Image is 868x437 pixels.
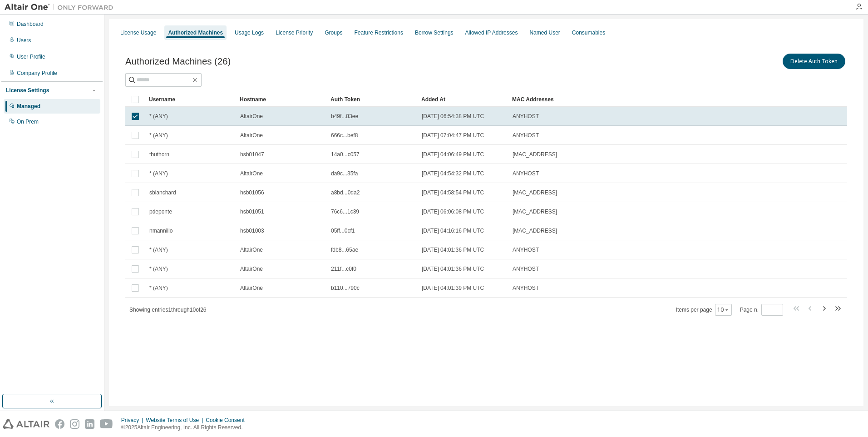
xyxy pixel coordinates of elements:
[422,227,484,234] span: [DATE] 04:16:16 PM UTC
[125,56,231,67] span: Authorized Machines (26)
[717,306,730,313] button: 10
[331,265,356,273] span: 211f...c0f0
[513,113,539,120] span: ANYHOST
[206,417,250,424] div: Cookie Consent
[331,227,355,234] span: 05ff...0cf1
[149,284,168,292] span: * (ANY)
[513,208,557,215] span: [MAC_ADDRESS]
[100,419,113,429] img: youtube.svg
[676,304,732,316] span: Items per page
[240,92,323,107] div: Hostname
[149,151,169,158] span: tbuthorn
[17,103,40,110] div: Managed
[149,227,173,234] span: nmannillo
[465,29,518,36] div: Allowed IP Addresses
[55,419,64,429] img: facebook.svg
[120,29,156,36] div: License Usage
[17,20,44,28] div: Dashboard
[331,284,360,292] span: b110...790c
[240,189,264,196] span: hsb01056
[355,29,403,36] div: Feature Restrictions
[121,417,146,424] div: Privacy
[325,29,342,36] div: Groups
[529,29,560,36] div: Named User
[513,227,557,234] span: [MAC_ADDRESS]
[331,170,358,177] span: da9c...35fa
[331,189,360,196] span: a8bd...0da2
[331,113,358,120] span: b49f...83ee
[240,170,263,177] span: AltairOne
[235,29,264,36] div: Usage Logs
[129,307,207,313] span: Showing entries 1 through 10 of 26
[422,151,484,158] span: [DATE] 04:06:49 PM UTC
[17,118,39,125] div: On Prem
[17,53,45,60] div: User Profile
[70,419,79,429] img: instagram.svg
[3,419,49,429] img: altair_logo.svg
[240,246,263,253] span: AltairOne
[240,284,263,292] span: AltairOne
[240,208,264,215] span: hsb01051
[149,265,168,273] span: * (ANY)
[421,92,505,107] div: Added At
[149,170,168,177] span: * (ANY)
[17,70,57,77] div: Company Profile
[415,29,454,36] div: Borrow Settings
[330,92,414,107] div: Auth Token
[17,37,31,44] div: Users
[513,265,539,273] span: ANYHOST
[276,29,313,36] div: License Priority
[783,54,845,69] button: Delete Auth Token
[121,424,250,432] p: © 2025 Altair Engineering, Inc. All Rights Reserved.
[240,113,263,120] span: AltairOne
[422,189,484,196] span: [DATE] 04:58:54 PM UTC
[422,132,484,139] span: [DATE] 07:04:47 PM UTC
[331,132,358,139] span: 666c...bef8
[331,151,360,158] span: 14a0...c057
[512,92,752,107] div: MAC Addresses
[513,132,539,139] span: ANYHOST
[513,189,557,196] span: [MAC_ADDRESS]
[240,227,264,234] span: hsb01003
[149,113,168,120] span: * (ANY)
[5,3,118,12] img: Altair One
[513,284,539,292] span: ANYHOST
[422,170,484,177] span: [DATE] 04:54:32 PM UTC
[513,170,539,177] span: ANYHOST
[572,29,605,36] div: Consumables
[240,265,263,273] span: AltairOne
[85,419,94,429] img: linkedin.svg
[422,208,484,215] span: [DATE] 06:06:08 PM UTC
[513,151,557,158] span: [MAC_ADDRESS]
[149,189,176,196] span: sblanchard
[6,87,49,94] div: License Settings
[513,246,539,253] span: ANYHOST
[422,113,484,120] span: [DATE] 06:54:38 PM UTC
[149,208,172,215] span: pdeponte
[149,132,168,139] span: * (ANY)
[422,246,484,253] span: [DATE] 04:01:36 PM UTC
[422,265,484,273] span: [DATE] 04:01:36 PM UTC
[149,92,232,107] div: Username
[240,132,263,139] span: AltairOne
[240,151,264,158] span: hsb01047
[331,246,358,253] span: fdb8...65ae
[146,417,206,424] div: Website Terms of Use
[331,208,359,215] span: 76c6...1c39
[168,29,223,36] div: Authorized Machines
[422,284,484,292] span: [DATE] 04:01:39 PM UTC
[740,304,783,316] span: Page n.
[149,246,168,253] span: * (ANY)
